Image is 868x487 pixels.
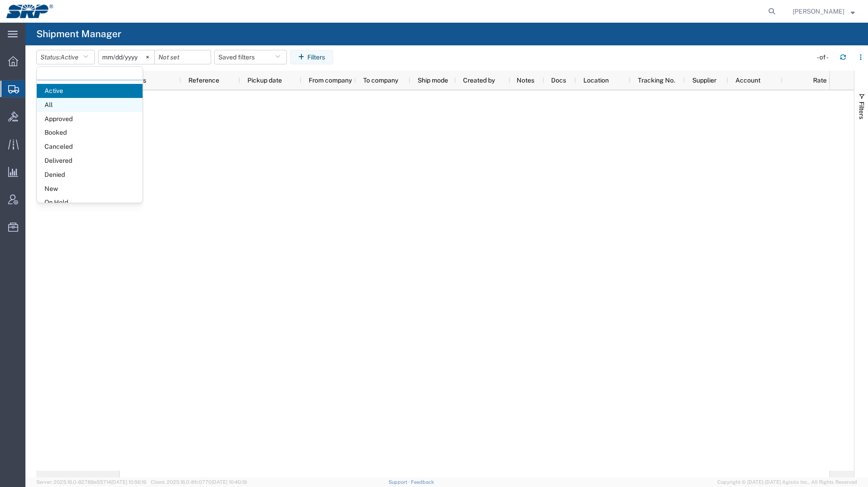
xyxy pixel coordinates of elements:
[37,112,143,126] span: Approved
[638,77,675,84] span: Tracking No.
[37,154,143,168] span: Delivered
[418,77,448,84] span: Ship mode
[37,98,143,112] span: All
[155,50,211,64] input: Not set
[817,53,833,62] div: - of -
[717,478,857,486] span: Copyright © [DATE]-[DATE] Agistix Inc., All Rights Reserved
[583,77,609,84] span: Location
[858,102,865,119] span: Filters
[36,479,147,485] span: Server: 2025.16.0-82789e55714
[37,168,143,182] span: Denied
[99,50,154,64] input: Not set
[111,479,147,485] span: [DATE] 10:56:16
[309,77,352,84] span: From company
[247,77,282,84] span: Pickup date
[363,77,398,84] span: To company
[793,6,844,16] span: Ed Simmons
[792,6,855,17] button: [PERSON_NAME]
[188,77,219,84] span: Reference
[37,84,143,98] span: Active
[6,5,53,18] img: logo
[790,77,827,84] span: Rate
[411,479,434,485] a: Feedback
[37,182,143,196] span: New
[36,50,95,64] button: Status:Active
[735,77,760,84] span: Account
[692,77,716,84] span: Supplier
[517,77,534,84] span: Notes
[37,140,143,154] span: Canceled
[37,195,143,209] span: On Hold
[36,23,121,45] h4: Shipment Manager
[551,77,566,84] span: Docs
[151,479,247,485] span: Client: 2025.16.0-8fc0770
[290,50,333,64] button: Filters
[60,54,79,61] span: Active
[389,479,411,485] a: Support
[212,479,247,485] span: [DATE] 10:40:19
[463,77,495,84] span: Created by
[214,50,287,64] button: Saved filters
[37,126,143,140] span: Booked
